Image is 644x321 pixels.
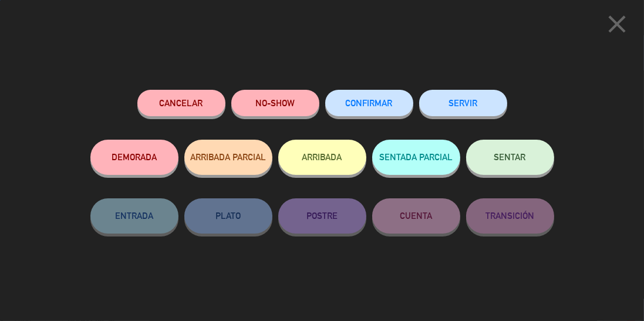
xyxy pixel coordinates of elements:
[419,90,507,116] button: SERVIR
[190,152,266,162] span: ARRIBADA PARCIAL
[372,198,460,234] button: CUENTA
[184,140,272,175] button: ARRIBADA PARCIAL
[602,9,632,39] i: close
[466,140,554,175] button: SENTAR
[346,98,393,108] span: CONFIRMAR
[494,152,526,162] span: SENTAR
[231,90,319,116] button: NO-SHOW
[278,140,366,175] button: ARRIBADA
[599,9,635,43] button: close
[90,140,178,175] button: DEMORADA
[90,198,178,234] button: ENTRADA
[278,198,366,234] button: POSTRE
[184,198,272,234] button: PLATO
[466,198,554,234] button: TRANSICIÓN
[137,90,225,116] button: Cancelar
[325,90,413,116] button: CONFIRMAR
[372,140,460,175] button: SENTADA PARCIAL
